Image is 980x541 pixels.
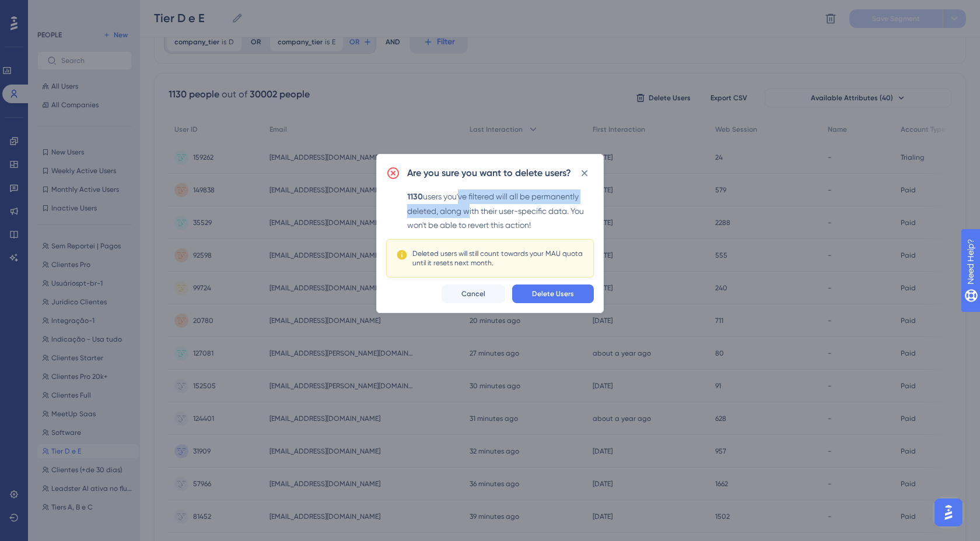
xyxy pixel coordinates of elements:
div: users you've filtered will all be permanently deleted, along with their user-specific data. You w... [407,189,594,232]
div: Deleted users will still count towards your MAU quota until it resets next month. [412,249,584,268]
span: Cancel [461,289,485,298]
h2: Are you sure you want to delete users? [407,166,571,180]
span: 1130 [407,192,423,202]
span: Need Help? [27,3,73,17]
iframe: UserGuiding AI Assistant Launcher [931,495,966,530]
span: Delete Users [532,289,574,298]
